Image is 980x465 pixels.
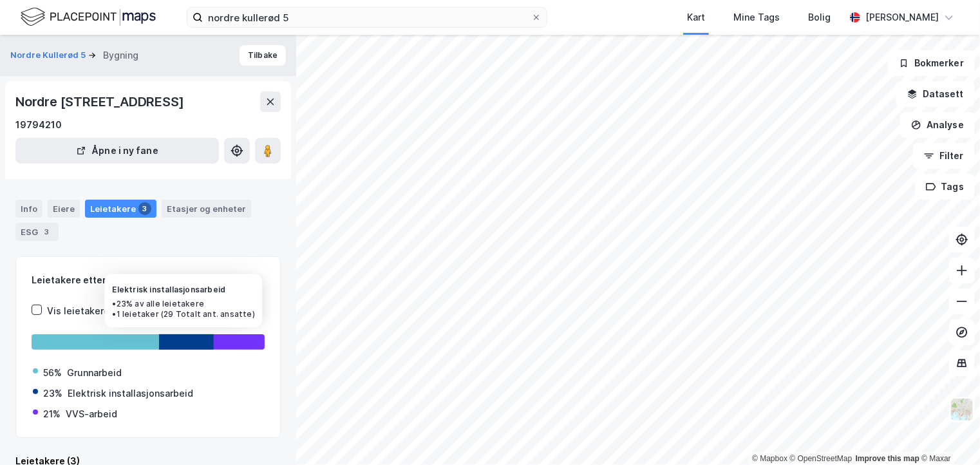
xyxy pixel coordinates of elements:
button: Nordre Kullerød 5 [10,49,88,62]
img: logo.f888ab2527a4732fd821a326f86c7f29.svg [21,6,156,28]
a: Mapbox [752,454,787,463]
div: VVS-arbeid [66,406,117,422]
div: Grunnarbeid [67,365,122,381]
div: Nordre [STREET_ADDRESS] [15,91,186,112]
div: ESG [15,223,59,241]
img: Z [950,397,974,422]
div: 23% [43,386,62,401]
div: Mine Tags [733,10,780,25]
a: Improve this map [856,454,919,463]
div: Kart [687,10,705,25]
a: OpenStreetMap [790,454,853,463]
div: Eiere [48,200,80,218]
button: Analyse [900,112,975,138]
button: Bokmerker [888,50,975,76]
div: Etasjer og enheter [167,203,246,214]
div: 56% [43,365,62,381]
div: Elektrisk installasjonsarbeid [68,386,193,401]
button: Filter [913,143,975,169]
div: Leietakere etter industri [32,272,265,288]
button: Datasett [896,81,975,107]
div: Bygning [103,48,138,63]
div: Info [15,200,42,218]
div: 3 [138,202,151,215]
div: Bolig [808,10,831,25]
div: Vis leietakere uten ansatte [47,303,169,319]
iframe: Chat Widget [916,403,980,465]
div: Kontrollprogram for chat [916,403,980,465]
div: [PERSON_NAME] [865,10,939,25]
button: Tags [915,174,975,200]
button: Åpne i ny fane [15,138,219,164]
input: Søk på adresse, matrikkel, gårdeiere, leietakere eller personer [203,8,531,27]
button: Tilbake [240,45,286,66]
div: 21% [43,406,61,422]
div: 19794210 [15,117,62,133]
div: Leietakere [85,200,156,218]
div: 3 [41,225,53,238]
